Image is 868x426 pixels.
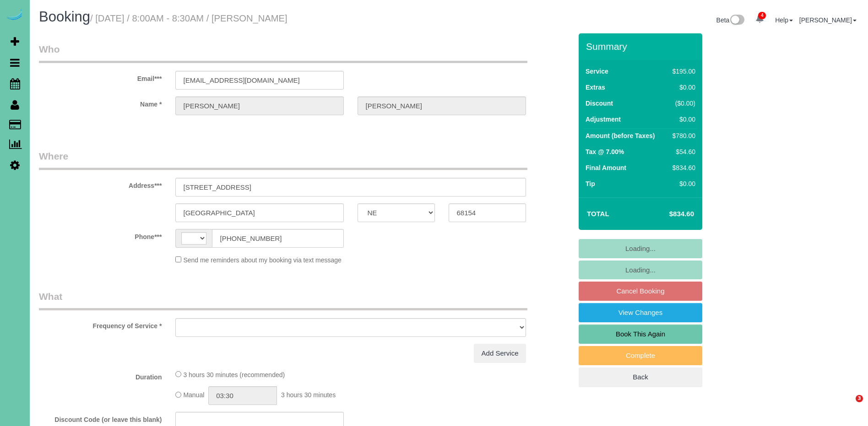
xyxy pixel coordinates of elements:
[281,392,336,399] span: 3 hours 30 minutes
[669,179,695,188] div: $0.00
[183,392,204,399] span: Manual
[586,163,626,172] label: Final Amount
[669,163,695,172] div: $834.60
[586,115,621,124] label: Adjustment
[669,67,695,76] div: $195.00
[586,41,698,52] h3: Summary
[579,367,702,387] a: Back
[758,12,766,19] span: 4
[586,179,595,188] label: Tip
[39,290,527,310] legend: What
[39,43,527,63] legend: Who
[856,395,863,402] span: 3
[669,131,695,140] div: $780.00
[579,325,702,344] a: Book This Again
[586,67,608,76] label: Service
[32,96,168,109] label: Name *
[32,369,168,382] label: Duration
[587,210,609,218] strong: Total
[642,210,694,218] h4: $834.60
[586,147,624,156] label: Tax @ 7.00%
[669,99,695,108] div: ($0.00)
[669,147,695,156] div: $54.60
[183,371,285,378] span: 3 hours 30 minutes (recommended)
[32,318,168,330] label: Frequency of Service *
[39,9,90,25] span: Booking
[716,16,745,24] a: Beta
[729,15,744,27] img: New interface
[751,9,769,29] a: 4
[669,83,695,92] div: $0.00
[32,412,168,424] label: Discount Code (or leave this blank)
[586,131,655,140] label: Amount (before Taxes)
[579,303,702,322] a: View Changes
[183,256,342,264] span: Send me reminders about my booking via text message
[474,344,526,363] a: Add Service
[586,99,613,108] label: Discount
[799,16,857,24] a: [PERSON_NAME]
[669,115,695,124] div: $0.00
[39,149,527,170] legend: Where
[5,9,24,22] img: Automaid Logo
[90,13,288,23] small: / [DATE] / 8:00AM - 8:30AM / [PERSON_NAME]
[586,83,605,92] label: Extras
[775,16,793,24] a: Help
[837,395,859,417] iframe: Intercom live chat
